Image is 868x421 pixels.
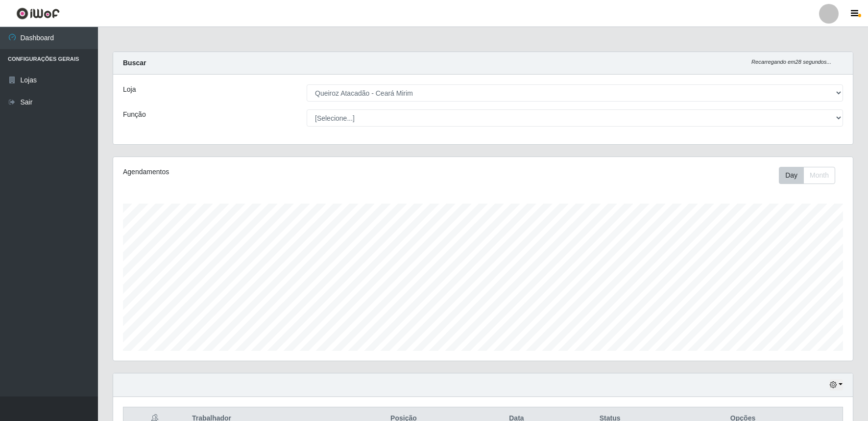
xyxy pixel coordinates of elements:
[779,167,835,184] div: First group
[751,59,831,65] i: Recarregando em 28 segundos...
[803,167,835,184] button: Month
[123,84,136,95] label: Loja
[16,7,60,20] img: CoreUI Logo
[779,167,804,184] button: Day
[123,167,414,177] div: Agendamentos
[123,109,146,120] label: Função
[779,167,843,184] div: Toolbar with button groups
[123,59,146,67] strong: Buscar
